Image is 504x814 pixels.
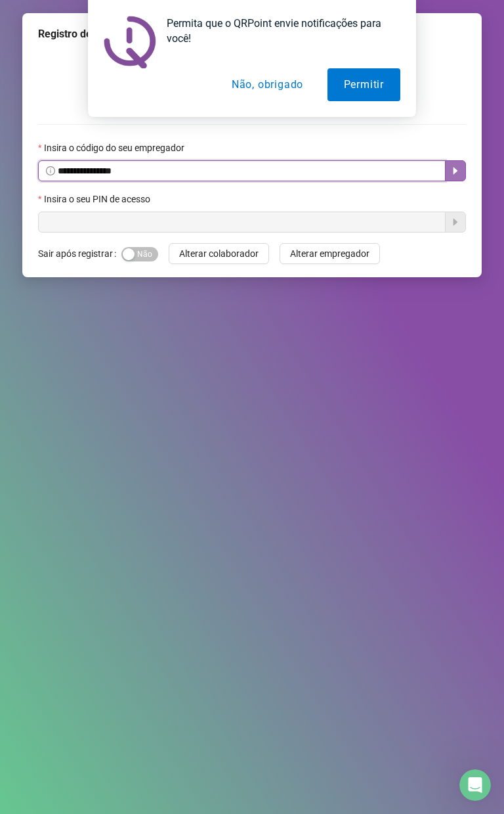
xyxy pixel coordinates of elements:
[104,16,156,68] img: notification icon
[327,68,400,101] button: Permitir
[290,246,369,261] span: Alterar empregador
[450,166,461,176] span: caret-right
[38,192,159,206] label: Insira o seu PIN de acesso
[46,166,55,175] span: info-circle
[459,769,491,801] iframe: Intercom live chat
[156,16,400,46] div: Permita que o QRPoint envie notificações para você!
[169,243,269,264] button: Alterar colaborador
[38,141,193,155] label: Insira o código do seu empregador
[215,68,320,101] button: Não, obrigado
[179,246,259,261] span: Alterar colaborador
[38,243,121,264] label: Sair após registrar
[280,243,380,264] button: Alterar empregador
